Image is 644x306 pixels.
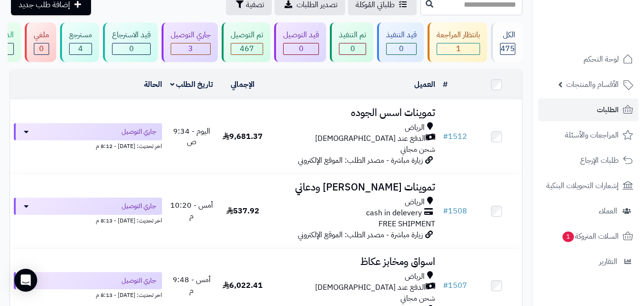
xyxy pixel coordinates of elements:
span: 0 [39,43,44,54]
span: طلبات الإرجاع [580,154,619,167]
div: تم التوصيل [231,30,263,41]
a: # [443,79,448,90]
span: السلات المتروكة [562,230,619,243]
h3: اسواق ومخابز عكاظ [272,256,435,267]
span: 0 [129,43,134,54]
span: جاري التوصيل [122,127,156,137]
span: 0 [399,43,404,54]
a: قيد الاسترجاع 0 [101,22,160,62]
div: اخر تحديث: [DATE] - 8:13 م [14,289,162,299]
a: قيد التنفيذ 0 [375,22,426,62]
a: قيد التوصيل 0 [272,22,328,62]
span: الرياض [405,197,425,208]
a: تم التوصيل 467 [220,22,272,62]
div: ملغي [34,30,49,41]
a: المراجعات والأسئلة [538,124,638,147]
span: زيارة مباشرة - مصدر الطلب: الموقع الإلكتروني [298,229,423,241]
span: 1 [456,43,461,54]
div: 4 [70,43,92,54]
a: التقارير [538,250,638,273]
span: # [443,280,448,291]
span: التقارير [599,255,617,268]
a: الحالة [144,79,162,90]
a: الإجمالي [231,79,255,90]
a: مسترجع 4 [58,22,101,62]
a: العملاء [538,200,638,222]
div: الكل [500,30,515,41]
a: لوحة التحكم [538,48,638,71]
span: الدفع عند [DEMOGRAPHIC_DATA] [315,282,426,293]
span: اليوم - 9:34 ص [173,126,210,148]
span: # [443,131,448,142]
span: 4 [78,43,83,54]
span: جاري التوصيل [122,201,156,211]
span: الأقسام والمنتجات [566,78,619,91]
span: cash in delevery [366,208,422,219]
span: 537.92 [226,205,259,217]
a: إشعارات التحويلات البنكية [538,174,638,197]
span: جاري التوصيل [122,276,156,285]
a: #1512 [443,131,467,142]
span: أمس - 9:48 م [173,274,211,296]
span: شحن مجاني [400,144,435,155]
span: العملاء [599,204,617,218]
img: logo-2.png [579,24,635,44]
span: 467 [240,43,254,54]
div: قيد التنفيذ [386,30,417,41]
div: قيد الاسترجاع [112,30,151,41]
div: 0 [339,43,366,54]
span: # [443,205,448,217]
span: أمس - 10:20 م [170,200,213,222]
span: لوحة التحكم [583,53,619,66]
span: شحن مجاني [400,293,435,304]
a: الطلبات [538,98,638,121]
span: 0 [350,43,355,54]
span: إشعارات التحويلات البنكية [546,179,619,192]
div: 1 [437,43,480,54]
div: Open Intercom Messenger [14,269,37,292]
div: اخر تحديث: [DATE] - 8:12 م [14,140,162,150]
div: 467 [231,43,263,54]
span: الطلبات [597,103,619,116]
div: 0 [34,43,49,54]
a: الكل475 [489,22,524,62]
a: بانتظار المراجعة 1 [426,22,489,62]
h3: تموينات اسس الجوده [272,107,435,118]
div: 3 [171,43,210,54]
span: 9,681.37 [223,131,263,142]
span: FREE SHIPMENT [378,218,435,230]
span: المراجعات والأسئلة [565,128,619,142]
div: اخر تحديث: [DATE] - 8:13 م [14,215,162,225]
h3: تموينات [PERSON_NAME] ودعاني [272,182,435,193]
div: 0 [112,43,150,54]
span: 0 [299,43,304,54]
a: تم التنفيذ 0 [328,22,375,62]
span: 3 [188,43,193,54]
div: تم التنفيذ [339,30,366,41]
a: العميل [414,79,435,90]
div: بانتظار المراجعة [437,30,480,41]
div: جاري التوصيل [171,30,211,41]
div: 0 [284,43,318,54]
a: تاريخ الطلب [170,79,214,90]
div: مسترجع [69,30,92,41]
span: الدفع عند [DEMOGRAPHIC_DATA] [315,133,426,144]
span: الرياض [405,122,425,133]
a: #1508 [443,205,467,217]
a: #1507 [443,280,467,291]
span: 475 [501,43,515,54]
span: زيارة مباشرة - مصدر الطلب: الموقع الإلكتروني [298,155,423,166]
a: السلات المتروكة1 [538,225,638,248]
a: ملغي 0 [23,22,58,62]
a: طلبات الإرجاع [538,149,638,172]
span: 1 [562,232,574,242]
div: 0 [387,43,416,54]
div: قيد التوصيل [283,30,319,41]
span: 6,022.41 [223,280,263,291]
span: الرياض [405,271,425,282]
a: جاري التوصيل 3 [160,22,220,62]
